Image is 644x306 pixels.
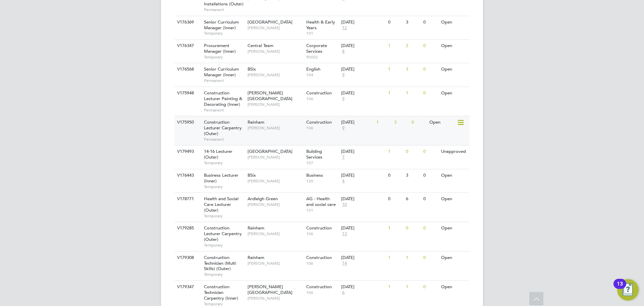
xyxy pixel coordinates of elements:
div: 1 [404,87,422,99]
div: 1 [404,281,422,293]
div: [DATE] [341,90,385,96]
div: 0 [422,87,439,99]
span: Construction Lecturer Painting & Decorating (Inner) [204,90,242,107]
span: [PERSON_NAME] [248,72,303,78]
div: Open [439,16,469,29]
span: 106 [306,231,338,236]
span: Senior Curriculum Manager (Inner) [204,66,239,78]
div: [DATE] [341,225,385,231]
span: BSix [248,172,256,178]
div: 1 [386,252,404,264]
div: Open [439,252,469,264]
span: Business Lecturer (Inner) [204,172,238,184]
div: 0 [422,40,439,52]
span: 9 [341,96,345,102]
div: V179308 [175,252,199,264]
div: [DATE] [341,19,385,25]
span: 14 [341,261,348,266]
button: Open Resource Center, 13 new notifications [617,279,639,301]
span: 120 [306,178,338,184]
div: 0 [404,145,422,158]
div: 0 [422,281,439,293]
div: Open [439,63,469,76]
span: Senior Curriculum Manager (Inner) [204,19,239,31]
div: 0 [422,169,439,182]
span: Construction Technician (Multi Skills) (Outer) [204,255,236,272]
span: Business [306,172,323,178]
div: V179285 [175,222,199,234]
span: 4 [341,178,345,184]
span: Construction [306,284,332,290]
span: Construction [306,90,332,96]
span: [PERSON_NAME] [248,155,303,160]
span: 12 [341,25,348,31]
div: V179347 [175,281,199,293]
span: [PERSON_NAME][GEOGRAPHIC_DATA] [248,90,292,101]
span: Health & Early Years [306,19,335,31]
div: 1 [404,252,422,264]
span: Rainham [248,255,264,260]
span: 8 [341,49,345,54]
span: Permanent [204,7,244,12]
div: 0 [422,222,439,234]
span: Ardleigh Green [248,196,278,202]
span: Temporary [204,272,244,277]
div: Open [439,193,469,205]
span: [PERSON_NAME] [248,261,303,266]
span: 10 [341,202,348,208]
div: 0 [422,16,439,29]
span: 101 [306,208,338,213]
div: Open [439,281,469,293]
div: 2 [404,40,422,52]
div: 6 [404,193,422,205]
div: V176347 [175,40,199,52]
span: Central Team [248,43,273,48]
span: Temporary [204,31,244,36]
div: [DATE] [341,255,385,261]
span: Temporary [204,160,244,166]
span: [PERSON_NAME] [248,102,303,107]
div: 0 [422,252,439,264]
div: V175948 [175,87,199,99]
span: [PERSON_NAME] [248,296,303,301]
div: [DATE] [341,149,385,155]
div: [DATE] [341,120,373,125]
div: 1 [386,281,404,293]
div: V178771 [175,193,199,205]
span: Building Services [306,148,322,160]
span: Temporary [204,54,244,60]
span: Construction Technician Carpentry (Inner) [204,284,238,301]
span: 107 [306,160,338,166]
div: 3 [404,16,422,29]
span: 7 [341,155,345,160]
span: [PERSON_NAME] [248,202,303,207]
div: V176369 [175,16,199,29]
div: [DATE] [341,43,385,49]
div: 1 [386,145,404,158]
span: 90002 [306,54,338,60]
span: BSix [248,66,256,72]
div: 1 [386,40,404,52]
span: 104 [306,72,338,78]
span: Procurement Manager (Inner) [204,43,236,54]
div: V176568 [175,63,199,76]
span: Construction [306,119,332,125]
span: [PERSON_NAME] [248,231,303,236]
div: 0 [422,63,439,76]
div: V175950 [175,116,199,129]
div: 3 [404,63,422,76]
div: Open [428,116,457,129]
span: Construction [306,225,332,231]
div: Open [439,222,469,234]
div: Open [439,87,469,99]
span: 106 [306,290,338,295]
div: 0 [386,193,404,205]
span: 9 [341,72,345,78]
span: Permanent [204,137,244,142]
span: Construction [306,255,332,260]
div: 13 [617,284,623,293]
span: [PERSON_NAME] [248,125,303,131]
div: 1 [386,87,404,99]
div: Open [439,169,469,182]
span: 6 [341,290,345,296]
